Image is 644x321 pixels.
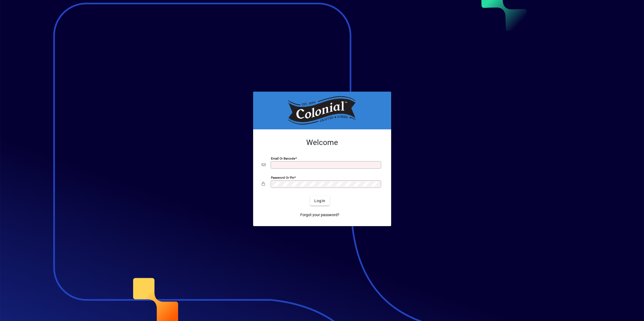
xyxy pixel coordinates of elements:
[314,198,325,204] span: Login
[300,212,339,218] span: Forgot your password?
[262,138,383,147] h2: Welcome
[310,196,330,206] button: Login
[271,176,294,180] mat-label: Password or Pin
[271,157,295,160] mat-label: Email or Barcode
[298,210,342,220] a: Forgot your password?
